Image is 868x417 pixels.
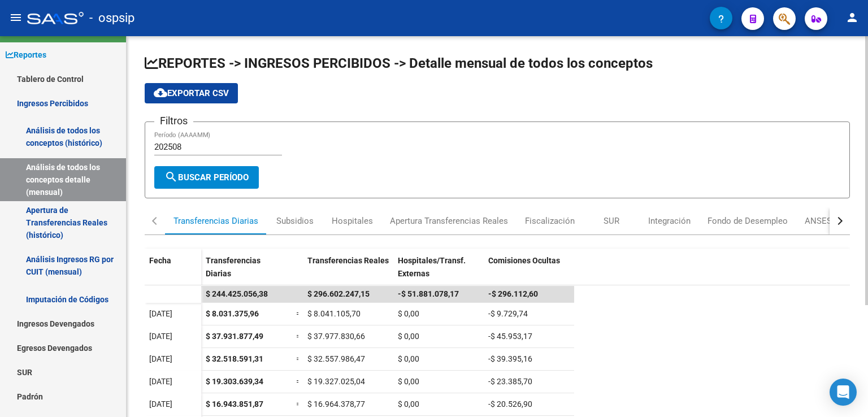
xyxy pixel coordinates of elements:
[154,86,167,99] mat-icon: cloud_download
[488,354,532,363] span: -$ 39.395,16
[398,377,419,386] span: $ 0,00
[149,399,172,409] span: [DATE]
[154,88,229,98] span: Exportar CSV
[488,309,528,318] span: -$ 9.729,74
[206,256,261,278] span: Transferencias Diarias
[307,256,389,265] span: Transferencias Reales
[604,215,619,227] div: SUR
[145,249,201,296] datatable-header-cell: Fecha
[145,83,238,103] button: Exportar CSV
[307,309,361,318] span: $ 8.041.105,70
[154,113,193,129] h3: Filtros
[488,256,560,265] span: Comisiones Ocultas
[145,55,653,71] span: REPORTES -> INGRESOS PERCIBIDOS -> Detalle mensual de todos los conceptos
[164,170,178,184] mat-icon: search
[206,399,263,409] span: $ 16.943.851,87
[393,249,484,296] datatable-header-cell: Hospitales/Transf. Externas
[206,377,263,386] span: $ 19.303.639,34
[149,256,171,265] span: Fecha
[296,377,301,386] span: =
[201,249,292,296] datatable-header-cell: Transferencias Diarias
[296,309,301,318] span: =
[149,377,172,386] span: [DATE]
[845,11,859,24] mat-icon: person
[149,354,172,363] span: [DATE]
[488,377,532,386] span: -$ 23.385,70
[6,49,46,61] span: Reportes
[525,215,575,227] div: Fiscalización
[484,249,574,296] datatable-header-cell: Comisiones Ocultas
[307,399,365,409] span: $ 16.964.378,77
[398,309,419,318] span: $ 0,00
[708,215,788,227] div: Fondo de Desempleo
[648,215,691,227] div: Integración
[296,354,301,363] span: =
[488,332,532,341] span: -$ 45.953,17
[303,249,393,296] datatable-header-cell: Transferencias Reales
[307,332,365,341] span: $ 37.977.830,66
[398,354,419,363] span: $ 0,00
[390,215,508,227] div: Apertura Transferencias Reales
[398,256,466,278] span: Hospitales/Transf. Externas
[488,289,538,298] span: -$ 296.112,60
[89,6,134,31] span: - ospsip
[149,332,172,341] span: [DATE]
[307,354,365,363] span: $ 32.557.986,47
[296,399,301,409] span: =
[307,377,365,386] span: $ 19.327.025,04
[398,399,419,409] span: $ 0,00
[830,379,857,406] div: Open Intercom Messenger
[206,309,259,318] span: $ 8.031.375,96
[332,215,373,227] div: Hospitales
[307,289,370,298] span: $ 296.602.247,15
[488,399,532,409] span: -$ 20.526,90
[206,354,263,363] span: $ 32.518.591,31
[9,11,23,24] mat-icon: menu
[296,332,301,341] span: =
[173,215,258,227] div: Transferencias Diarias
[206,289,268,298] span: $ 244.425.056,38
[206,332,263,341] span: $ 37.931.877,49
[154,166,259,189] button: Buscar Período
[149,309,172,318] span: [DATE]
[164,172,249,183] span: Buscar Período
[276,215,314,227] div: Subsidios
[398,289,459,298] span: -$ 51.881.078,17
[398,332,419,341] span: $ 0,00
